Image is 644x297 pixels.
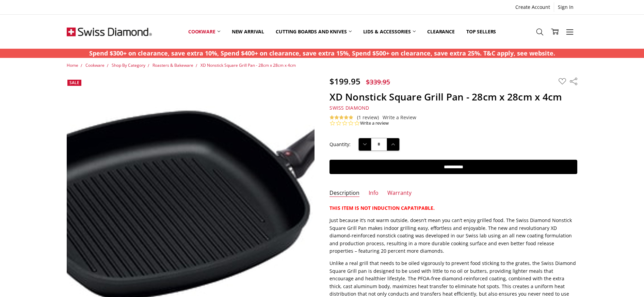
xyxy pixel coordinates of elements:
a: Warranty [387,189,412,197]
a: (1 review) [357,115,379,120]
label: Quantity: [329,141,351,148]
a: Home [67,62,78,68]
a: Description [329,189,359,197]
span: THIS ITEM IS NOT INDUCTION CAPATIPABLE. [329,205,435,211]
a: Write a Review [383,115,416,120]
span: $199.95 [329,76,360,87]
a: Cookware [85,62,104,68]
a: Roasters & Bakeware [152,62,193,68]
a: New arrival [226,16,270,47]
a: Cookware [182,16,226,47]
a: Cutting boards and knives [270,16,357,47]
span: Sale [69,80,79,85]
a: XD Nonstick Square Grill Pan - 28cm x 28cm x 4cm [200,62,296,68]
a: Top Sellers [461,16,502,47]
img: Free Shipping On Every Order [67,15,152,49]
a: Write a review [360,120,389,126]
a: Clearance [421,16,461,47]
span: Swiss Diamond [329,105,369,111]
a: Sign In [554,2,577,12]
p: Spend $300+ on clearance, save extra 10%, Spend $400+ on clearance, save extra 15%, Spend $500+ o... [89,49,555,58]
h1: XD Nonstick Square Grill Pan - 28cm x 28cm x 4cm [329,91,577,103]
a: Info [369,189,379,197]
p: Just because it’s not warm outside, doesn’t mean you can’t enjoy grilled food. The Swiss Diamond ... [329,217,577,255]
span: $339.95 [366,77,390,87]
a: Create Account [512,2,554,12]
a: Shop By Category [112,62,145,68]
a: Lids & Accessories [357,16,421,47]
